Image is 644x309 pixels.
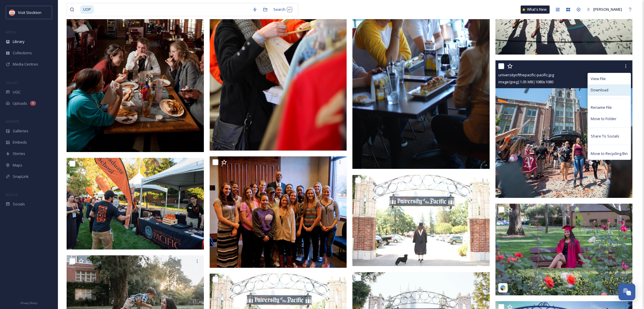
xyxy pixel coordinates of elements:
[13,151,25,156] span: Stories
[13,201,25,207] span: Socials
[6,80,18,85] span: COLLECT
[67,158,204,250] img: RS81904_TasteofPacific-238.jpg
[619,283,635,300] button: Open Chat
[13,140,27,145] span: Embeds
[13,101,27,106] span: Uploads
[584,4,625,15] a: [PERSON_NAME]
[591,151,628,156] span: Move to Recycling Bin
[495,203,633,295] img: 92170359025a6e09cb4c46a9c92531888233beef2c956cf601b1eea8405ebbae.jpg
[80,5,94,14] span: UOP
[591,105,612,110] span: Rename File
[13,128,28,134] span: Galleries
[30,101,36,106] div: 8
[591,116,616,122] span: Move to Folder
[13,62,38,67] span: Media Centres
[18,10,41,15] span: Visit Stockton
[13,162,22,168] span: Maps
[9,10,15,15] img: unnamed.jpeg
[500,285,506,291] img: snapsea-logo.png
[13,174,29,179] span: SnapLink
[352,175,490,266] img: pacific-pride-cammie357.png
[591,87,608,93] span: Download
[591,76,606,82] span: View File
[591,133,619,139] span: Share To Socials
[21,299,37,306] a: Privacy Policy
[6,192,17,197] span: SOCIALS
[21,301,37,305] span: Privacy Policy
[13,39,24,44] span: Library
[13,89,21,95] span: UGC
[593,7,622,12] span: [PERSON_NAME]
[210,156,347,268] img: uop_Kareem Abdul-Jabbar-2013-2.jpg
[6,119,19,124] span: WIDGETS
[521,6,550,14] a: What's New
[495,60,633,198] img: universityofthepacific-pacific.jpg
[270,4,295,15] div: Search
[498,72,554,77] span: universityofthepacific-pacific.jpg
[6,30,16,34] span: MEDIA
[13,50,32,56] span: Collections
[498,79,553,84] span: image/jpeg | 1.05 MB | 1080 x 1080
